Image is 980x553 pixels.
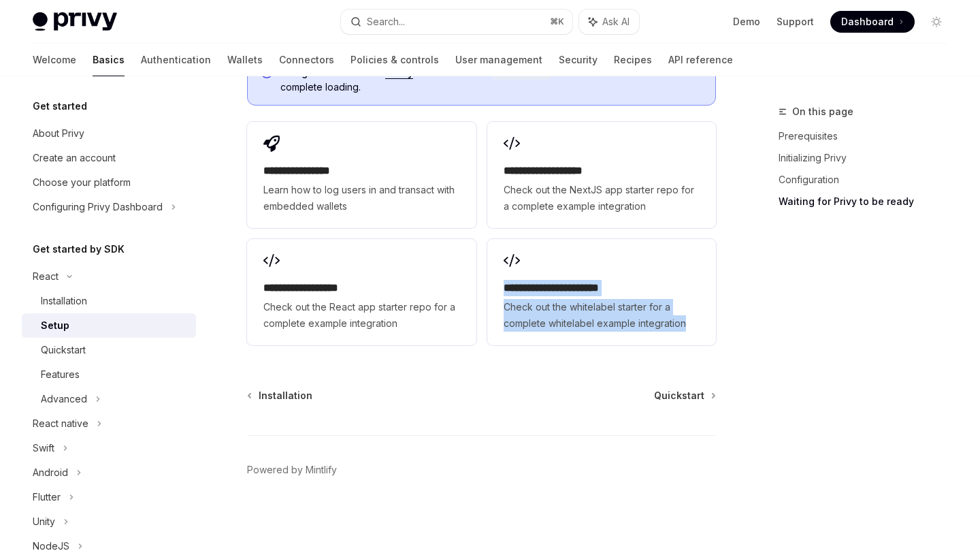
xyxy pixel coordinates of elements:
a: Configuration [779,169,958,191]
a: Support [777,15,814,29]
a: Powered by Mintlify [247,463,337,477]
a: Initializing Privy [779,147,958,169]
a: **** **** **** **** ***Check out the whitelabel starter for a complete whitelabel example integra... [487,239,716,345]
div: Installation [41,293,87,309]
span: Ask AI [602,15,630,29]
a: Installation [22,289,196,313]
a: Quickstart [654,389,715,402]
a: Wallets [227,44,263,76]
div: Setup [41,317,69,334]
a: Authentication [141,44,211,76]
div: Choose your platform [33,174,131,191]
div: Unity [33,513,55,530]
a: API reference [668,44,733,76]
button: Toggle dark mode [926,11,947,33]
button: Search...⌘K [341,10,572,34]
a: User management [455,44,542,76]
span: Check out the NextJS app starter repo for a complete example integration [504,182,700,215]
span: Check out the React app starter repo for a complete example integration [263,299,459,332]
a: Prerequisites [779,125,958,147]
span: Installation [259,389,312,402]
span: Use the indicator from the hook to wait for wallets to complete loading. [280,66,702,94]
div: Search... [367,14,405,30]
a: Create an account [22,146,196,170]
div: Swift [33,440,54,456]
div: Flutter [33,489,61,505]
span: On this page [792,104,853,120]
div: Quickstart [41,342,86,358]
div: React native [33,415,88,432]
span: Dashboard [841,15,894,29]
div: Features [41,366,80,383]
a: Setup [22,313,196,338]
a: Dashboard [830,11,915,33]
div: About Privy [33,125,84,142]
div: Android [33,464,68,481]
h5: Get started [33,98,87,114]
a: Welcome [33,44,76,76]
h5: Get started by SDK [33,241,125,257]
div: Create an account [33,150,116,166]
span: Check out the whitelabel starter for a complete whitelabel example integration [504,299,700,332]
div: Configuring Privy Dashboard [33,199,163,215]
img: light logo [33,12,117,31]
a: Features [22,362,196,387]
a: About Privy [22,121,196,146]
a: Quickstart [22,338,196,362]
button: Ask AI [579,10,639,34]
a: Policies & controls [350,44,439,76]
a: Basics [93,44,125,76]
a: Installation [248,389,312,402]
a: Recipes [614,44,652,76]
a: Demo [733,15,760,29]
div: React [33,268,59,285]
span: ⌘ K [550,16,564,27]
a: **** **** **** ****Check out the NextJS app starter repo for a complete example integration [487,122,716,228]
a: **** **** **** *Learn how to log users in and transact with embedded wallets [247,122,476,228]
a: Waiting for Privy to be ready [779,191,958,212]
a: Connectors [279,44,334,76]
div: Advanced [41,391,87,407]
span: Quickstart [654,389,704,402]
a: Choose your platform [22,170,196,195]
a: Security [559,44,598,76]
a: **** **** **** ***Check out the React app starter repo for a complete example integration [247,239,476,345]
span: Learn how to log users in and transact with embedded wallets [263,182,459,215]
